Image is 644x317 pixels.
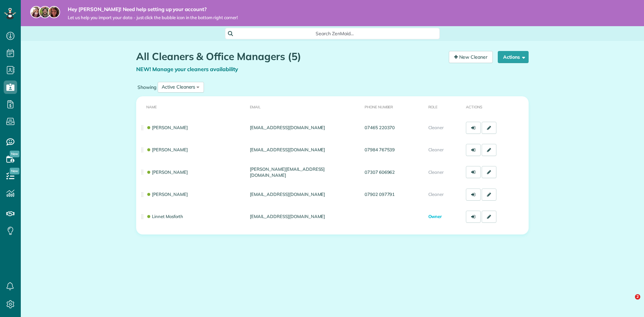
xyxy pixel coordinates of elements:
h1: All Cleaners & Office Managers (5) [136,51,444,62]
label: Showing [136,84,158,91]
a: [PERSON_NAME] [146,169,188,175]
button: Actions [498,51,529,63]
a: [PERSON_NAME] [146,125,188,130]
th: Name [136,96,247,117]
span: New [10,151,19,157]
td: [EMAIL_ADDRESS][DOMAIN_NAME] [247,117,362,139]
span: Let us help you import your data - just click the bubble icon in the bottom right corner! [68,15,238,20]
th: Actions [463,96,529,117]
span: Cleaner [428,125,444,130]
th: Email [247,96,362,117]
img: michelle-19f622bdf1676172e81f8f8fba1fb50e276960ebfe0243fe18214015130c80e4.jpg [48,6,60,18]
a: 07465 220370 [365,125,395,130]
a: [PERSON_NAME] [146,192,188,197]
span: Cleaner [428,192,444,197]
th: Phone number [362,96,426,117]
td: [EMAIL_ADDRESS][DOMAIN_NAME] [247,183,362,206]
iframe: Intercom live chat [621,294,637,310]
span: Cleaner [428,147,444,152]
th: Role [426,96,464,117]
strong: Hey [PERSON_NAME]! Need help setting up your account? [68,6,238,13]
a: 07902 097791 [365,192,395,197]
a: New Cleaner [449,51,493,63]
a: Linnet Mosforth [146,214,183,219]
span: 2 [635,294,640,300]
a: NEW! Manage your cleaners availability [136,66,238,72]
td: [EMAIL_ADDRESS][DOMAIN_NAME] [247,206,362,228]
span: Cleaner [428,169,444,175]
img: jorge-587dff0eeaa6aab1f244e6dc62b8924c3b6ad411094392a53c71c6c4a576187d.jpg [39,6,51,18]
span: New [10,168,19,174]
span: Owner [428,214,442,219]
div: Active Cleaners [162,84,195,91]
a: [PERSON_NAME] [146,147,188,152]
td: [PERSON_NAME][EMAIL_ADDRESS][DOMAIN_NAME] [247,161,362,183]
a: 07984 767539 [365,147,395,152]
td: [EMAIL_ADDRESS][DOMAIN_NAME] [247,139,362,161]
img: maria-72a9807cf96188c08ef61303f053569d2e2a8a1cde33d635c8a3ac13582a053d.jpg [30,6,42,18]
a: 07307 606962 [365,169,395,175]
